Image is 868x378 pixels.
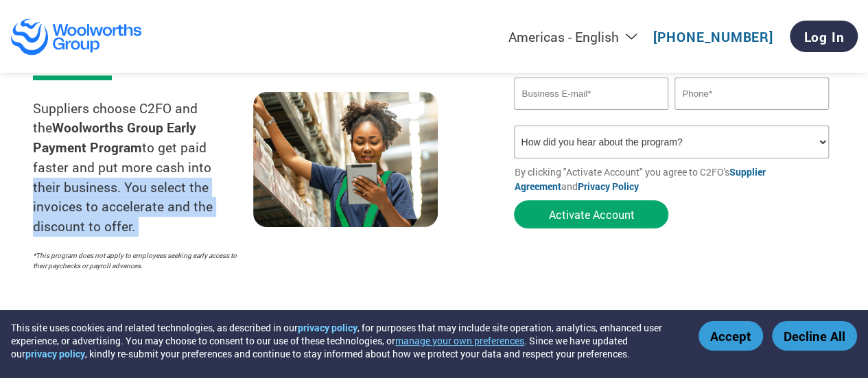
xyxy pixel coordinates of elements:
[11,321,679,360] div: This site uses cookies and related technologies, as described in our , for purposes that may incl...
[253,92,438,227] img: supply chain worker
[514,165,765,193] a: Supplier Agreement
[514,165,835,193] p: By clicking "Activate Account" you agree to C2FO's and
[33,99,253,237] p: Suppliers choose C2FO and the to get paid faster and put more cash into their business. You selec...
[395,334,524,347] button: manage your own preferences
[514,200,668,228] button: Activate Account
[653,28,773,45] a: [PHONE_NUMBER]
[772,321,857,351] button: Decline All
[790,21,858,52] a: Log In
[675,111,828,120] div: Inavlid Phone Number
[514,111,668,120] div: Inavlid Email Address
[577,180,638,193] a: Privacy Policy
[699,321,763,351] button: Accept
[10,18,143,56] img: Woolworths Group
[514,78,668,110] input: Invalid Email format
[33,250,239,271] p: *This program does not apply to employees seeking early access to their paychecks or payroll adva...
[675,78,828,110] input: Phone*
[25,347,85,360] a: privacy policy
[33,119,196,156] strong: Woolworths Group Early Payment Program
[298,321,357,334] a: privacy policy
